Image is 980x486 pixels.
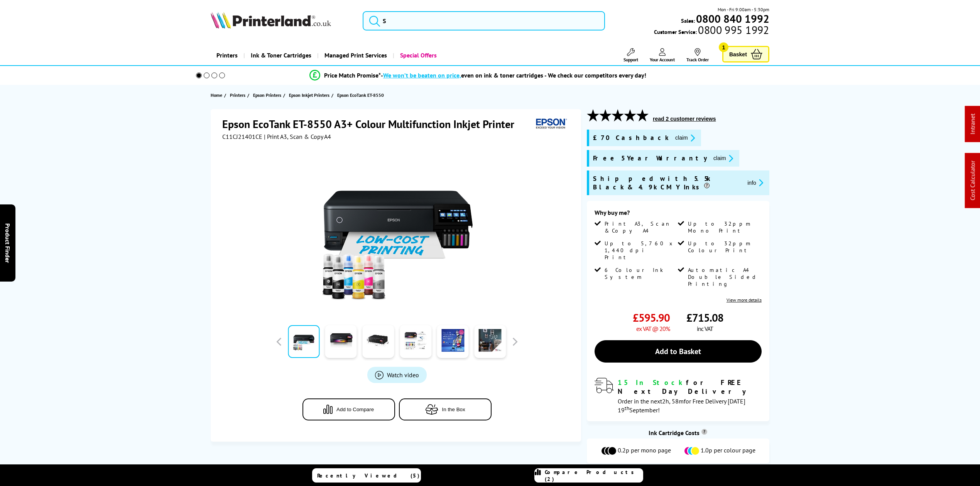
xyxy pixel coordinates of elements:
div: Why buy me? [595,209,762,220]
span: Sales: [681,17,695,24]
a: Epson Inkjet Printers [289,91,331,99]
span: Epson Inkjet Printers [289,91,329,99]
a: Recently Viewed (5) [312,468,421,483]
button: In the Box [399,398,492,420]
span: £70 Cashback [593,133,669,142]
span: Ink & Toner Cartridges [251,46,311,65]
span: Up to 32ppm Colour Print [688,240,760,254]
span: | Print A3, Scan & Copy A4 [264,133,331,140]
span: Order in the next for Free Delivery [DATE] 19 September! [618,397,745,414]
a: Cost Calculator [969,161,977,201]
span: 0.2p per mono page [618,446,671,456]
div: for FREE Next Day Delivery [618,378,762,396]
span: £715.08 [686,310,723,325]
sup: th [625,405,629,412]
a: Intranet [969,114,977,135]
span: Your Account [650,57,675,62]
span: Home [211,91,222,99]
span: Up to 32ppm Mono Print [688,220,760,234]
h1: Epson EcoTank ET-8550 A3+ Colour Multifunction Inkjet Printer [222,117,522,131]
a: Epson EcoTank ET-8550 [337,91,386,99]
span: Epson Printers [253,91,281,99]
span: Customer Service: [654,26,769,35]
a: Product_All_Videos [367,367,427,383]
span: Epson EcoTank ET-8550 [337,91,384,99]
a: Printers [211,46,243,65]
span: Automatic A4 Double Sided Printing [688,267,760,287]
b: 0800 840 1992 [696,12,769,26]
a: Ink & Toner Cartridges [243,46,317,65]
button: promo-description [673,133,697,142]
span: In the Box [442,407,465,412]
a: Epson Printers [253,91,283,99]
div: modal_delivery [595,378,762,413]
span: 1.0p per colour page [701,446,755,456]
a: 0800 840 1992 [695,15,769,22]
span: inc VAT [697,325,713,332]
span: Print A3, Scan & Copy A4 [605,220,676,234]
button: promo-description [745,178,765,187]
span: Compare Products (2) [545,469,643,483]
span: Mon - Fri 9:00am - 5:30pm [718,6,769,13]
button: promo-description [711,154,735,163]
span: C11CJ21401CE [222,133,262,140]
span: Up to 5,760 x 1,440 dpi Print [605,240,676,261]
button: Add to Compare [302,398,395,420]
span: Add to Compare [336,407,374,412]
a: Printers [230,91,247,99]
a: View more details [727,297,762,303]
a: Home [211,91,224,99]
sup: Cost per page [701,429,707,435]
span: Basket [729,49,747,59]
div: Ink Cartridge Costs [587,429,769,437]
a: Compare Products (2) [534,468,643,483]
span: £595.90 [633,310,670,325]
span: 1 [719,42,728,52]
input: S [363,11,605,30]
a: Your Account [650,48,675,62]
button: read 2 customer reviews [651,115,718,122]
img: Epson EcoTank ET-8550 [321,156,473,307]
li: modal_Promise [185,69,770,82]
span: Support [623,57,638,62]
a: Track Order [686,48,709,62]
span: Product Finder [4,223,12,263]
img: Printerland Logo [211,12,331,29]
span: 6 Colour Ink System [605,267,676,280]
span: Printers [230,91,245,99]
span: Watch video [387,371,419,379]
a: Printerland Logo [211,12,353,30]
span: Free 5 Year Warranty [593,154,707,163]
span: 15 In Stock [618,378,686,387]
img: Epson [533,117,568,131]
span: Recently Viewed (5) [317,472,420,479]
a: Special Offers [393,46,443,65]
a: Managed Print Services [317,46,393,65]
span: 2h, 58m [662,397,684,405]
a: Support [623,48,638,62]
span: Shipped with 5.5k Black & 4.9k CMY Inks [593,174,741,191]
span: 0800 995 1992 [697,26,769,34]
span: ex VAT @ 20% [636,325,670,332]
div: - even on ink & toner cartridges - We check our competitors every day! [381,71,646,79]
a: Basket 1 [722,46,769,62]
span: We won’t be beaten on price, [383,71,461,79]
a: Add to Basket [595,340,762,363]
span: Price Match Promise* [324,71,381,79]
